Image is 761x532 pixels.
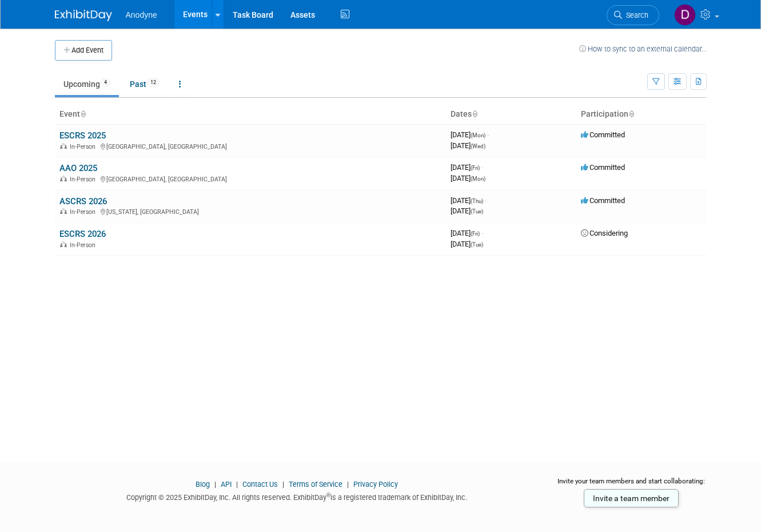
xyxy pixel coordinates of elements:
span: [DATE] [451,240,483,248]
span: - [481,229,483,237]
span: (Mon) [471,176,485,182]
span: (Tue) [471,241,483,248]
span: (Fri) [471,165,480,171]
span: [DATE] [451,141,485,150]
a: Upcoming4 [55,73,119,95]
span: Considering [581,229,628,237]
a: Search [607,5,659,25]
span: | [212,480,219,489]
span: Anodyne [126,10,157,19]
div: [US_STATE], [GEOGRAPHIC_DATA] [59,207,441,216]
a: ASCRS 2026 [59,196,107,207]
a: Sort by Start Date [472,109,477,118]
a: Blog [196,480,210,489]
span: (Fri) [471,231,480,237]
span: - [481,163,483,172]
span: [DATE] [451,130,489,139]
span: (Wed) [471,143,485,149]
button: Add Event [55,40,112,61]
span: [DATE] [451,207,483,215]
img: In-Person Event [60,176,67,181]
div: Copyright © 2025 ExhibitDay, Inc. All rights reserved. ExhibitDay is a registered trademark of Ex... [55,490,540,503]
div: Invite your team members and start collaborating: [556,477,707,494]
span: | [344,480,352,489]
img: In-Person Event [60,143,67,149]
div: [GEOGRAPHIC_DATA], [GEOGRAPHIC_DATA] [59,174,441,183]
span: [DATE] [451,229,483,237]
a: How to sync to an external calendar... [579,45,707,53]
span: (Thu) [471,198,483,204]
a: API [221,480,232,489]
th: Participation [576,105,707,124]
span: | [233,480,241,489]
span: [DATE] [451,196,487,205]
span: In-Person [70,208,99,216]
div: [GEOGRAPHIC_DATA], [GEOGRAPHIC_DATA] [59,141,441,150]
a: ESCRS 2025 [59,130,106,141]
span: Committed [581,163,625,172]
span: - [487,130,489,139]
span: Committed [581,196,625,205]
th: Dates [446,105,576,124]
span: - [485,196,487,205]
span: | [280,480,287,489]
a: AAO 2025 [59,163,97,173]
img: In-Person Event [60,208,67,214]
span: [DATE] [451,174,485,182]
a: Terms of Service [289,480,342,489]
img: ExhibitDay [55,10,112,21]
a: ESCRS 2026 [59,229,106,239]
span: In-Person [70,143,99,150]
a: Privacy Policy [353,480,398,489]
a: Past12 [121,73,168,95]
span: In-Person [70,241,99,249]
a: Invite a team member [584,489,679,507]
span: In-Person [70,176,99,183]
img: Dawn Jozwiak [674,4,696,26]
sup: ® [326,492,330,498]
span: (Mon) [471,132,485,138]
th: Event [55,105,446,124]
span: Committed [581,130,625,139]
span: 12 [147,78,160,87]
a: Sort by Participation Type [628,109,634,118]
span: (Tue) [471,208,483,215]
img: In-Person Event [60,241,67,247]
a: Sort by Event Name [80,109,86,118]
span: [DATE] [451,163,483,172]
a: Contact Us [242,480,278,489]
span: Search [622,11,648,19]
span: 4 [101,78,110,87]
